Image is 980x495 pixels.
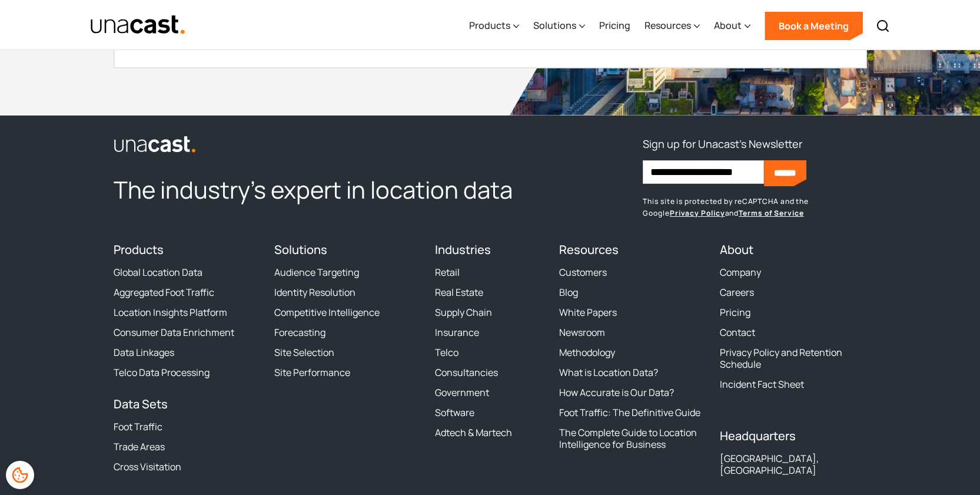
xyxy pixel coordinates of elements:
[559,286,578,298] a: Blog
[114,306,227,318] a: Location Insights Platform
[435,266,460,278] a: Retail
[114,346,174,358] a: Data Linkages
[645,18,691,32] div: Resources
[720,306,750,318] a: Pricing
[114,286,214,298] a: Aggregated Foot Traffic
[114,134,545,153] a: link to the homepage
[720,286,754,298] a: Careers
[114,397,260,411] h4: Data Sets
[720,243,866,257] h4: About
[720,346,866,370] a: Privacy Policy and Retention Schedule
[114,461,181,473] a: Cross Visitation
[559,326,605,338] a: Newsroom
[643,196,866,219] p: This site is protected by reCAPTCHA and the Google and
[435,286,483,298] a: Real Estate
[90,15,186,35] img: Unacast text logo
[114,136,196,153] img: Unacast logo
[274,326,325,338] a: Forecasting
[274,346,334,358] a: Site Selection
[720,266,761,278] a: Company
[114,421,162,433] a: Foot Traffic
[435,346,459,358] a: Telco
[559,306,617,318] a: White Papers
[533,18,576,32] div: Solutions
[533,2,585,50] div: Solutions
[739,208,803,218] a: Terms of Service
[559,243,706,257] h4: Resources
[6,461,34,489] div: Cookie Preferences
[435,427,512,438] a: Adtech & Martech
[114,326,234,338] a: Consumer Data Enrichment
[645,2,700,50] div: Resources
[274,266,359,278] a: Audience Targeting
[469,2,519,50] div: Products
[714,18,742,32] div: About
[559,407,700,418] a: Foot Traffic: The Definitive Guide
[114,174,545,205] h2: The industry’s expert in location data
[643,134,802,153] h3: Sign up for Unacast's Newsletter
[435,243,545,257] h4: Industries
[720,326,755,338] a: Contact
[559,346,615,358] a: Methodology
[435,306,492,318] a: Supply Chain
[435,326,479,338] a: Insurance
[670,208,725,218] a: Privacy Policy
[114,242,164,258] a: Products
[720,378,804,390] a: Incident Fact Sheet
[559,427,706,450] a: The Complete Guide to Location Intelligence for Business
[559,387,674,398] a: How Accurate is Our Data?
[720,453,866,476] div: [GEOGRAPHIC_DATA], [GEOGRAPHIC_DATA]
[435,387,489,398] a: Government
[274,367,350,378] a: Site Performance
[274,286,356,298] a: Identity Resolution
[876,19,890,33] img: Search icon
[765,12,863,40] a: Book a Meeting
[435,367,498,378] a: Consultancies
[720,429,866,443] h4: Headquarters
[599,2,630,50] a: Pricing
[274,242,327,258] a: Solutions
[714,2,750,50] div: About
[559,266,607,278] a: Customers
[114,367,210,378] a: Telco Data Processing
[559,367,658,378] a: What is Location Data?
[435,407,474,418] a: Software
[90,15,186,35] a: home
[469,18,510,32] div: Products
[274,306,380,318] a: Competitive Intelligence
[114,266,202,278] a: Global Location Data
[114,441,165,453] a: Trade Areas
